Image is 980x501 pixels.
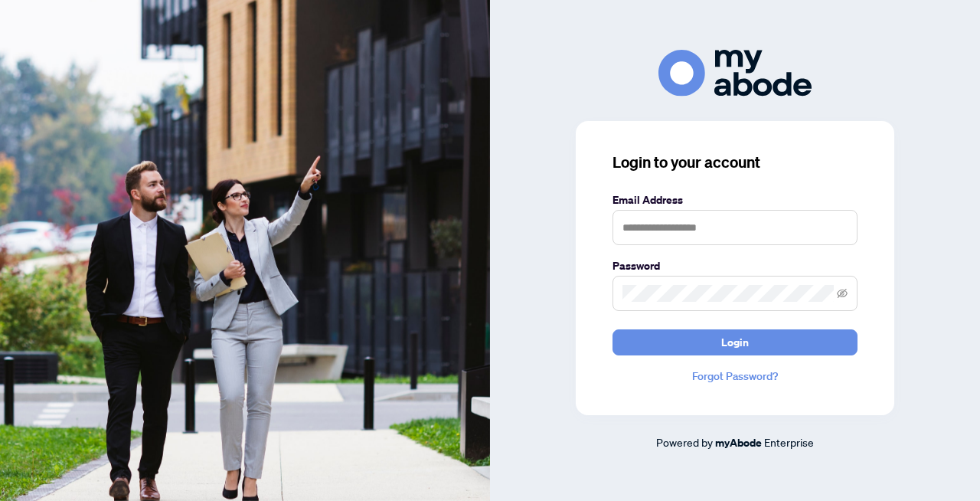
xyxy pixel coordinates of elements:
[612,152,857,173] h3: Login to your account
[612,192,857,208] label: Email Address
[612,368,857,385] a: Forgot Password?
[721,330,749,355] span: Login
[837,288,848,299] span: eye-invisible
[612,329,857,355] button: Login
[764,435,814,449] span: Enterprise
[656,435,713,449] span: Powered by
[658,50,812,97] img: ma-logo
[715,434,762,451] a: myAbode
[612,257,857,274] label: Password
